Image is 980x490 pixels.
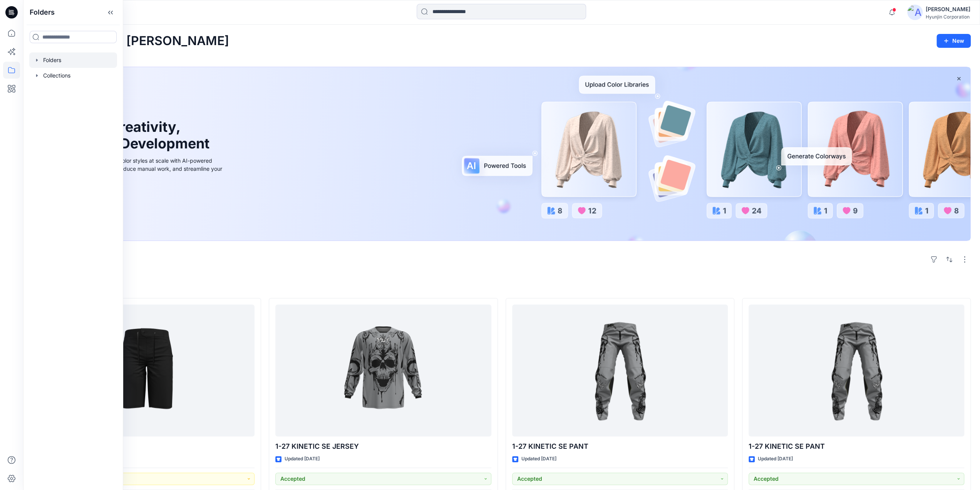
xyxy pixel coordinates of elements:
p: Updated [DATE] [758,455,793,463]
a: 1-26 ROOT SHORT [39,305,255,437]
div: Explore ideas faster and recolor styles at scale with AI-powered tools that boost creativity, red... [51,157,224,181]
h2: Welcome back, [PERSON_NAME] [32,34,229,48]
a: 1-27 KINETIC SE JERSEY [275,305,491,437]
p: 1-27 KINETIC SE JERSEY [275,441,491,452]
div: Hyunjin Corporation [926,14,970,20]
button: New [936,34,971,48]
h4: Styles [32,281,971,290]
p: Updated [DATE] [521,455,556,463]
div: [PERSON_NAME] [926,5,970,14]
p: 1-26 ROOT SHORT [39,441,255,452]
p: 1-27 KINETIC SE PANT [512,441,728,452]
a: 1-27 KINETIC SE PANT [749,305,964,437]
a: Discover more [51,190,224,205]
img: avatar [907,5,923,20]
h1: Unleash Creativity, Speed Up Development [51,119,213,152]
a: 1-27 KINETIC SE PANT [512,305,728,437]
p: 1-27 KINETIC SE PANT [749,441,964,452]
p: Updated [DATE] [285,455,320,463]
